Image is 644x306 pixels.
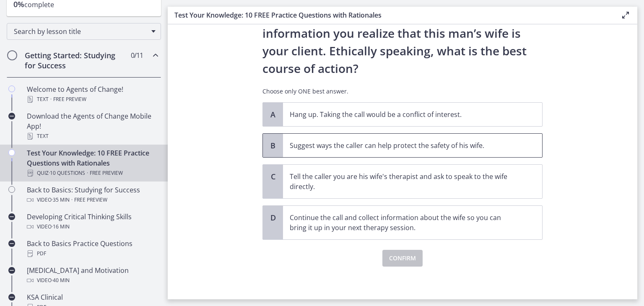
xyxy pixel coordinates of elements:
div: Back to Basics: Studying for Success [27,185,158,205]
button: Confirm [382,250,423,267]
div: Welcome to Agents of Change! [27,84,158,104]
div: Video [27,195,158,205]
span: Free preview [53,94,86,104]
span: · 10 Questions [49,168,85,178]
span: · [50,94,52,104]
span: · 40 min [52,275,70,285]
h3: Test Your Knowledge: 10 FREE Practice Questions with Rationales [174,10,607,20]
p: Hang up. Taking the call would be a conflict of interest. [290,109,519,119]
div: Developing Critical Thinking Skills [27,212,158,232]
span: · [87,168,88,178]
span: Confirm [389,253,416,263]
div: Quiz [27,168,158,178]
div: Back to Basics Practice Questions [27,239,158,259]
span: Free preview [90,168,123,178]
span: D [268,213,278,223]
p: Continue the call and collect information about the wife so you can bring it up in your next ther... [290,213,519,233]
div: Search by lesson title [7,23,161,40]
div: Text [27,94,158,104]
span: 0 / 11 [131,50,143,60]
h2: Getting Started: Studying for Success [25,50,127,70]
div: PDF [27,249,158,259]
span: · 16 min [52,222,70,232]
span: C [268,171,278,182]
p: Suggest ways the caller can help protect the safety of his wife. [290,140,519,150]
div: Test Your Knowledge: 10 FREE Practice Questions with Rationales [27,148,158,178]
span: Search by lesson title [14,27,147,36]
div: Download the Agents of Change Mobile App! [27,111,158,141]
div: Video [27,222,158,232]
div: [MEDICAL_DATA] and Motivation [27,265,158,285]
span: · 35 min [52,195,70,205]
p: Choose only ONE best answer. [262,87,543,96]
div: Text [27,131,158,141]
span: Free preview [74,195,107,205]
p: Tell the caller you are his wife's therapist and ask to speak to the wife directly. [290,171,519,192]
span: A [268,109,278,119]
span: B [268,140,278,150]
span: · [71,195,73,205]
div: Video [27,275,158,285]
